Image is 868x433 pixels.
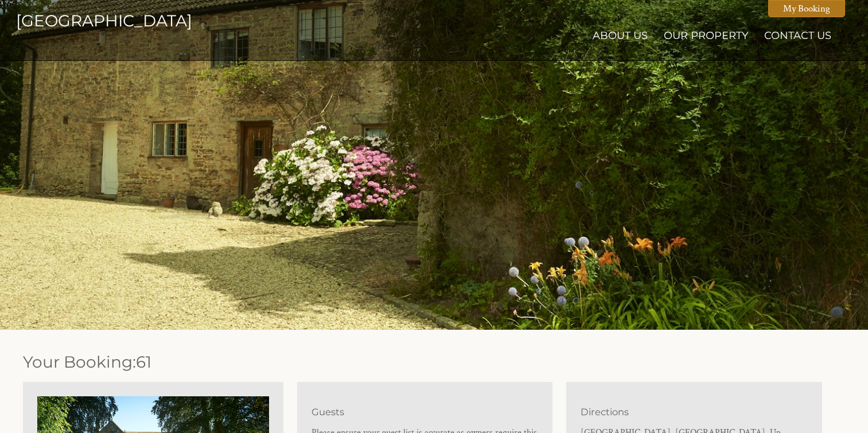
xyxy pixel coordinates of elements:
a: Your Booking: [23,352,136,372]
a: [GEOGRAPHIC_DATA] [16,11,122,30]
a: Our Property [664,29,748,42]
h1: 61 [23,352,831,372]
h3: Directions [581,406,808,418]
a: Contact Us [764,29,831,42]
h3: Guests [312,406,539,418]
a: About Us [593,29,648,42]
